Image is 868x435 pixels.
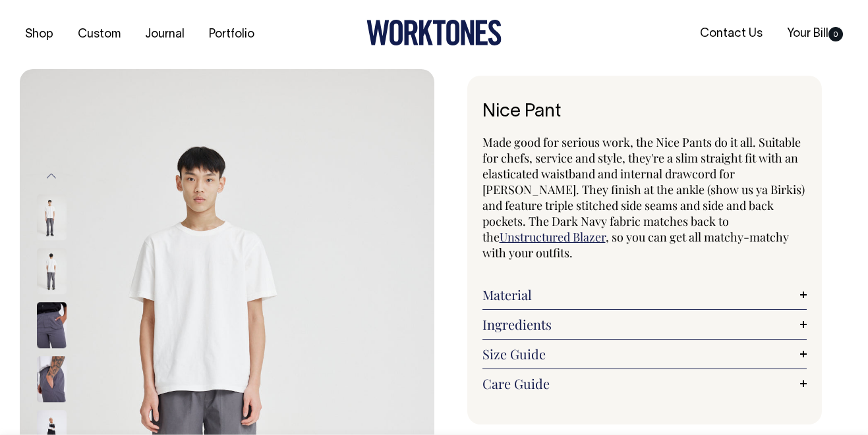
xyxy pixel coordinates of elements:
img: charcoal [37,357,67,403]
a: Your Bill0 [782,23,848,45]
span: 0 [828,27,843,41]
img: charcoal [37,249,67,295]
img: charcoal [37,303,67,349]
span: , so you can get all matchy-matchy with your outfits. [482,229,789,261]
a: Material [482,287,807,303]
img: charcoal [37,195,67,241]
a: Size Guide [482,346,807,362]
a: Custom [72,24,126,45]
button: Previous [42,161,61,191]
a: Journal [140,24,190,45]
span: Made good for serious work, the Nice Pants do it all. Suitable for chefs, service and style, they... [482,134,805,245]
a: Shop [20,24,59,45]
h1: Nice Pant [482,102,807,122]
a: Contact Us [695,23,768,45]
a: Care Guide [482,376,807,392]
a: Ingredients [482,317,807,332]
a: Unstructured Blazer [500,229,606,245]
a: Portfolio [204,24,260,45]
